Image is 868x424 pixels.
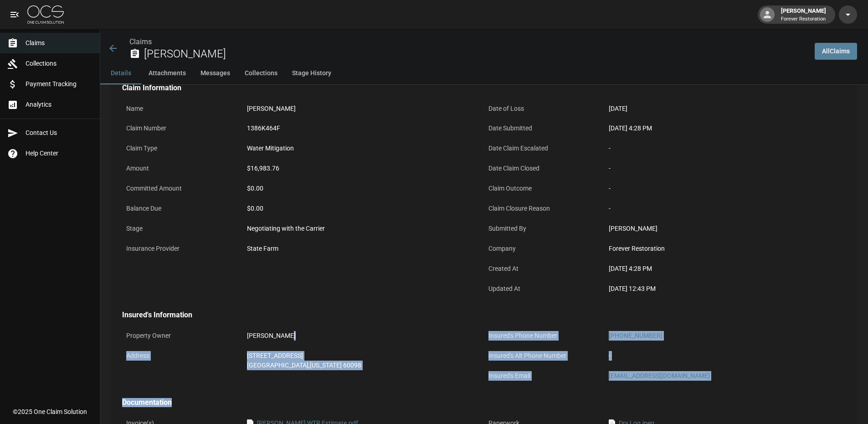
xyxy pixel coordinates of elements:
img: ocs-logo-white-transparent.png [27,5,64,24]
p: Address [122,347,243,365]
p: Claim Type [122,140,243,157]
p: Updated At [484,280,605,298]
p: Balance Due [122,200,243,217]
div: Negotiating with the Carrier [247,224,480,233]
p: Created At [484,260,605,278]
p: Stage [122,220,243,238]
span: Claims [26,38,92,48]
p: Name [122,100,243,118]
div: - [609,184,842,193]
p: Insured's Email [484,367,605,385]
p: Committed Amount [122,180,243,197]
div: Forever Restoration [609,244,842,253]
div: - [609,144,842,153]
div: $0.00 [247,204,480,213]
h4: Claim Information [122,83,846,93]
p: Claim Outcome [484,180,605,197]
div: [DATE] 4:28 PM [609,124,842,133]
div: [DATE] 12:43 PM [609,284,842,294]
span: Collections [26,59,92,68]
a: [EMAIL_ADDRESS][DOMAIN_NAME] [609,372,710,379]
button: Attachments [141,62,193,84]
p: Claim Number [122,119,243,137]
p: Date Claim Escalated [484,140,605,157]
span: Analytics [26,100,92,109]
div: [DATE] 4:28 PM [609,264,842,274]
p: Insurance Provider [122,240,243,258]
button: Collections [237,62,285,84]
span: Payment Tracking [26,79,92,89]
div: [PERSON_NAME] [247,331,480,341]
a: AllClaims [815,43,857,60]
p: Date of Loss [484,100,605,118]
p: Amount [122,160,243,177]
div: Water Mitigation [247,144,480,153]
h4: Documentation [122,398,846,407]
span: Help Center [26,149,92,158]
div: [PERSON_NAME] [609,224,842,233]
a: Claims [129,37,152,46]
p: Submitted By [484,220,605,238]
p: Company [484,240,605,258]
h4: Insured's Information [122,310,846,320]
p: Insured's Alt Phone Number [484,347,605,365]
p: Property Owner [122,327,243,345]
button: Stage History [285,62,339,84]
div: [DATE] [609,104,842,114]
p: Insured's Phone Number [484,327,605,345]
div: $0.00 [247,184,480,193]
p: Forever Restoration [781,16,826,23]
button: Messages [193,62,237,84]
nav: breadcrumb [129,36,807,47]
div: anchor tabs [100,62,868,84]
h2: [PERSON_NAME] [144,47,807,61]
div: [STREET_ADDRESS] [247,351,480,361]
p: Date Claim Closed [484,160,605,177]
button: open drawer [5,5,24,24]
div: $16,983.76 [247,164,480,173]
div: © 2025 One Claim Solution [13,407,87,416]
p: Date Submitted [484,119,605,137]
button: Details [100,62,141,84]
a: [PHONE_NUMBER] [609,332,663,339]
div: State Farm [247,244,480,253]
p: Claim Closure Reason [484,200,605,217]
div: 1386K464F [247,124,480,133]
div: - [609,204,842,213]
span: Contact Us [26,128,92,138]
div: - [609,164,842,173]
div: - [609,351,842,361]
div: [PERSON_NAME] [777,6,830,23]
div: [PERSON_NAME] [247,104,480,114]
div: [GEOGRAPHIC_DATA] , [US_STATE] 60098 [247,361,480,370]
